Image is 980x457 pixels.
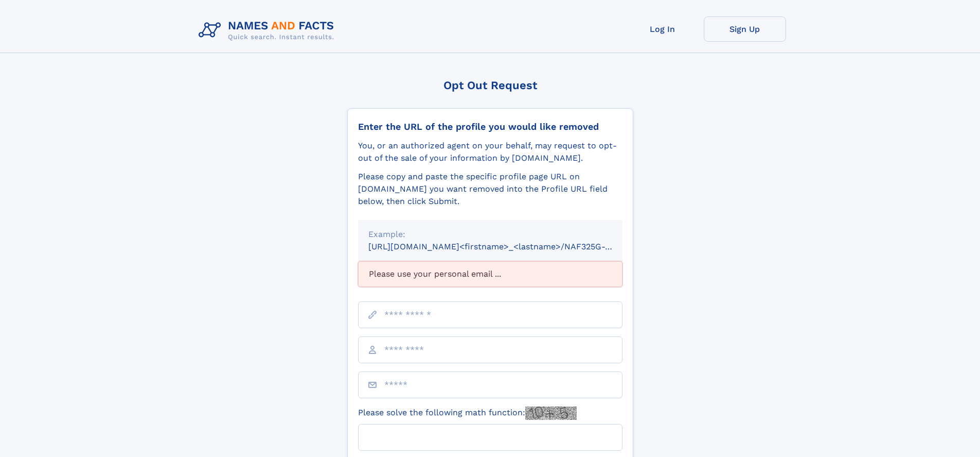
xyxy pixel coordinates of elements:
label: Please solve the following math function: [358,407,577,420]
div: Example: [368,228,612,241]
a: Sign Up [704,16,786,42]
div: Please use your personal email ... [358,261,622,287]
small: [URL][DOMAIN_NAME]<firstname>_<lastname>/NAF325G-xxxxxxxx [368,242,642,251]
div: Opt Out Request [347,79,633,92]
div: You, or an authorized agent on your behalf, may request to opt-out of the sale of your informatio... [358,140,622,164]
div: Please copy and paste the specific profile page URL on [DOMAIN_NAME] you want removed into the Pr... [358,171,622,208]
a: Log In [621,16,704,42]
div: Enter the URL of the profile you would like removed [358,121,622,132]
img: Logo Names and Facts [194,16,343,44]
